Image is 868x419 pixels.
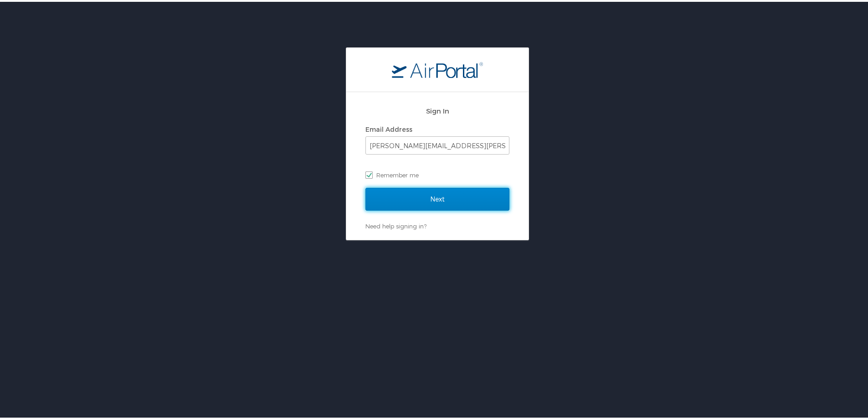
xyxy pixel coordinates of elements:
h2: Sign In [365,104,509,114]
input: Next [365,186,509,209]
label: Email Address [365,124,412,131]
a: Need help signing in? [365,221,426,228]
img: logo [392,60,483,76]
label: Remember me [365,166,509,180]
